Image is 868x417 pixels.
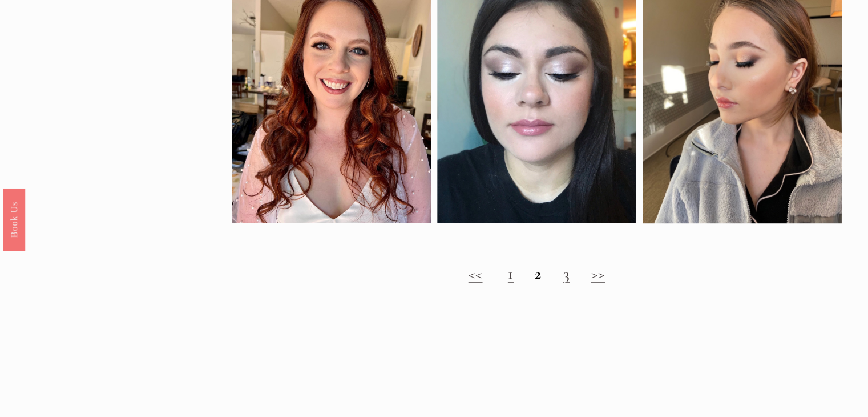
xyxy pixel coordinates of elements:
a: Book Us [3,189,25,251]
strong: 2 [535,264,542,283]
a: >> [591,264,605,283]
a: 3 [563,264,570,283]
a: 1 [508,264,514,283]
a: << [469,264,483,283]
